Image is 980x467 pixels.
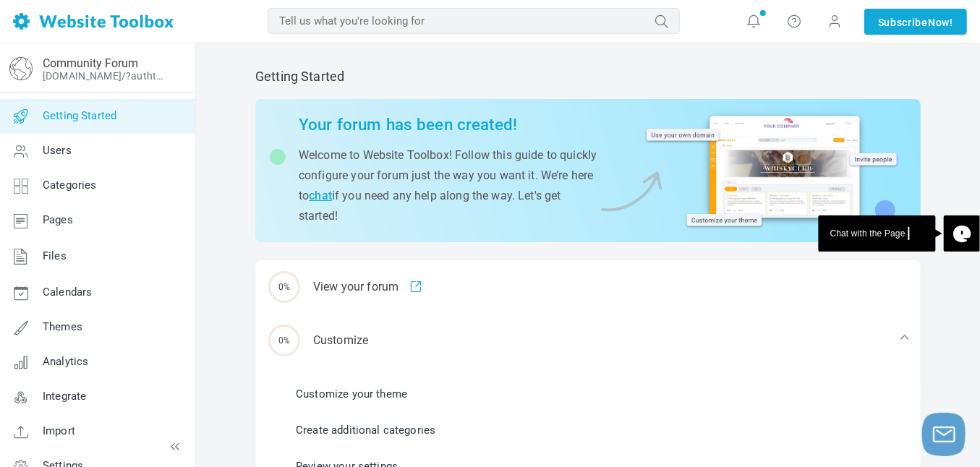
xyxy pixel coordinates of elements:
[43,286,92,299] span: Calendars
[928,14,953,30] span: Now!
[43,355,88,368] span: Analytics
[43,320,82,333] span: Themes
[43,70,169,82] a: [DOMAIN_NAME]/?authtoken=e655155d735ac4397e13741d0ca7970f&rememberMe=1
[309,189,332,202] a: chat
[43,109,116,122] span: Getting Started
[9,57,33,80] img: globe-icon.png
[922,413,966,456] button: Launch chat
[296,422,435,438] a: Create additional categories
[43,249,67,262] span: Files
[43,179,97,192] span: Categories
[255,260,921,314] a: 0% View your forum
[255,260,921,314] div: View your forum
[43,390,86,403] span: Integrate
[268,8,680,34] input: Tell us what you're looking for
[255,314,921,367] div: Customize
[864,9,967,35] a: SubscribeNow!
[299,145,597,226] p: Welcome to Website Toolbox! Follow this guide to quickly configure your forum just the way you wa...
[43,424,75,437] span: Import
[299,115,597,134] h2: Your forum has been created!
[296,386,407,402] a: Customize your theme
[255,69,921,85] h2: Getting Started
[43,56,138,70] a: Community Forum
[43,213,73,226] span: Pages
[43,144,72,157] span: Users
[268,325,300,356] span: 0%
[268,271,300,303] span: 0%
